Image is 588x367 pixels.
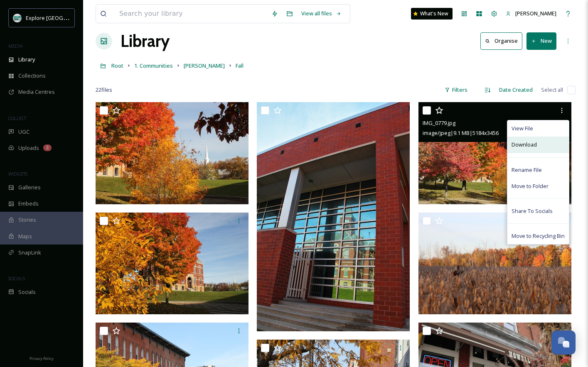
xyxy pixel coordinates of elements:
span: Download [512,141,537,149]
img: IMG_0745.jpg [257,102,410,331]
img: IMG_0747.jpg [96,212,248,314]
span: Explore [GEOGRAPHIC_DATA][PERSON_NAME] [26,14,140,22]
a: 1. Communities [134,61,173,71]
span: image/jpeg | 9.1 MB | 5184 x 3456 [423,129,499,137]
div: Date Created [495,82,537,98]
img: IMG_2033(1).jpg [418,212,571,314]
button: Organise [480,32,522,49]
span: Move to Recycling Bin [512,232,565,240]
a: Library [121,29,170,54]
span: IMG_0779.jpg [423,119,455,127]
span: 1. Communities [134,62,173,69]
span: Media Centres [18,88,55,96]
div: 2 [43,144,52,151]
span: Collections [18,72,46,80]
div: Filters [440,82,472,98]
span: Library [18,56,35,64]
span: [PERSON_NAME] [515,10,556,17]
span: Move to Folder [512,182,549,190]
span: Privacy Policy [30,356,54,361]
span: Root [111,62,123,69]
span: Select all [541,86,563,94]
span: Embeds [18,200,39,208]
span: [PERSON_NAME] [184,62,225,69]
a: Organise [480,32,526,49]
span: Rename File [512,166,542,174]
button: Open Chat [551,330,576,355]
a: What's New [411,8,453,20]
a: Root [111,61,123,71]
a: Fall [236,61,244,71]
a: [PERSON_NAME] [502,5,561,22]
a: [PERSON_NAME] [184,61,225,71]
span: UGC [18,128,30,136]
img: IMG_0780.jpg [96,102,248,204]
span: Socials [18,288,36,296]
span: MEDIA [8,43,23,49]
span: Share To Socials [512,207,553,215]
span: SnapLink [18,249,41,257]
a: View all files [297,5,346,22]
span: View File [512,125,533,132]
span: Stories [18,216,36,224]
span: 22 file s [96,86,112,94]
span: SOCIALS [8,275,25,281]
span: WIDGETS [8,171,27,177]
img: IMG_0779.jpg [418,102,571,204]
img: 67e7af72-b6c8-455a-acf8-98e6fe1b68aa.avif [13,14,22,22]
span: Fall [236,62,244,69]
span: COLLECT [8,115,26,121]
button: New [526,32,556,49]
span: Uploads [18,144,39,152]
span: Galleries [18,183,41,191]
span: Maps [18,232,32,240]
a: Privacy Policy [30,353,54,363]
input: Search your library [115,5,267,23]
